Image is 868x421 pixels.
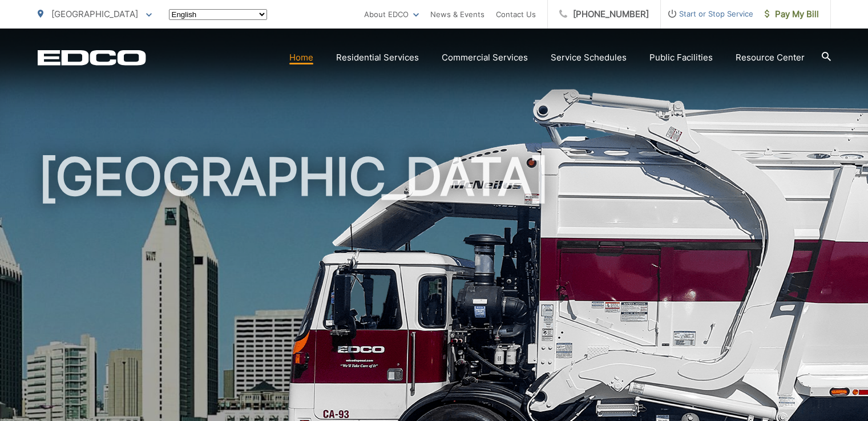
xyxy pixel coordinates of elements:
a: EDCD logo. Return to the homepage. [38,50,146,66]
a: Public Facilities [649,51,713,64]
span: Pay My Bill [765,7,819,21]
a: Resource Center [736,51,805,64]
span: [GEOGRAPHIC_DATA] [51,9,138,19]
a: Residential Services [336,51,419,64]
a: Home [289,51,313,64]
a: Service Schedules [551,51,627,64]
select: Select a language [169,9,267,20]
a: Contact Us [496,7,536,21]
a: About EDCO [364,7,419,21]
a: Commercial Services [442,51,528,64]
a: News & Events [430,7,485,21]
